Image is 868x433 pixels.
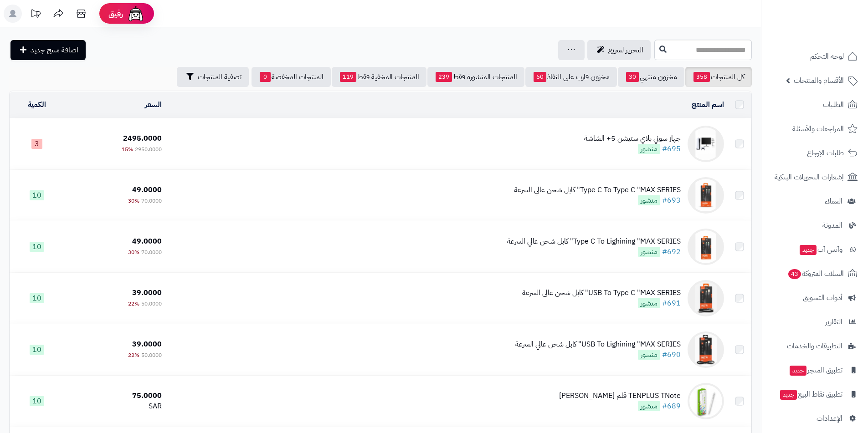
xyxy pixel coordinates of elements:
span: 10 [30,293,44,303]
img: TENPLUS TNote قلم ستايلس [688,383,724,419]
img: USB To Lighining "MAX SERIES" كابل شحن عالي السرعة [688,331,724,368]
a: أدوات التسويق [767,287,863,309]
a: العملاء [767,190,863,212]
img: Type C To Lighining "MAX SERIES" كابل شحن عالي السرعة [688,229,724,265]
a: #693 [662,195,681,206]
span: الطلبات [823,98,844,111]
span: 3 [31,139,42,149]
span: التحرير لسريع [608,45,643,56]
a: #691 [662,298,681,309]
a: طلبات الإرجاع [767,142,863,164]
div: USB To Lighining "MAX SERIES" كابل شحن عالي السرعة [515,339,681,350]
span: اضافة منتج جديد [31,45,78,56]
span: 119 [340,72,356,82]
span: 10 [30,242,44,252]
span: تصفية المنتجات [198,71,241,82]
span: 358 [693,72,710,82]
a: #689 [662,401,681,412]
img: Type C To Type C "MAX SERIES" كابل شحن عالي السرعة [688,177,724,214]
span: 60 [534,72,546,82]
span: 2495.0000 [123,133,162,144]
span: رفيق [108,8,123,19]
div: USB To Type C "MAX SERIES" كابل شحن عالي السرعة [522,288,681,298]
a: #692 [662,246,681,257]
span: التطبيقات والخدمات [787,340,842,352]
span: وآتس آب [799,243,842,256]
a: #690 [662,349,681,360]
a: المنتجات المخفية فقط119 [332,67,426,87]
span: منشور [638,298,660,308]
a: الكمية [28,99,46,110]
span: 50.0000 [141,351,162,359]
span: 0 [260,72,271,82]
span: منشور [638,401,660,411]
a: اسم المنتج [692,99,724,110]
span: 22% [128,351,139,359]
div: TENPLUS TNote قلم [PERSON_NAME] [559,391,681,401]
button: تصفية المنتجات [177,67,249,87]
a: المراجعات والأسئلة [767,118,863,140]
span: التقارير [825,316,842,328]
span: طلبات الإرجاع [807,147,844,159]
span: الإعدادات [817,412,842,425]
span: 49.0000 [132,184,162,195]
a: المنتجات المنشورة فقط239 [427,67,524,87]
a: تطبيق المتجرجديد [767,359,863,381]
span: 10 [30,190,44,200]
a: التقارير [767,311,863,333]
span: 239 [436,72,452,82]
a: السلات المتروكة43 [767,263,863,285]
span: جديد [790,366,806,376]
div: جهاز سوني بلاي ستيشن 5+ الشاشة [584,133,681,144]
span: إشعارات التحويلات البنكية [775,171,844,183]
span: 70.0000 [141,248,162,256]
span: منشور [638,195,660,205]
a: الطلبات [767,94,863,116]
a: التحرير لسريع [587,40,651,60]
a: تطبيق نقاط البيعجديد [767,383,863,405]
a: المنتجات المخفضة0 [252,67,331,87]
img: USB To Type C "MAX SERIES" كابل شحن عالي السرعة [688,280,724,316]
a: لوحة التحكم [767,46,863,67]
a: السعر [145,99,162,110]
span: أدوات التسويق [803,291,842,304]
span: 10 [30,345,44,355]
a: مخزون قارب على النفاذ60 [525,67,617,87]
a: مخزون منتهي30 [618,67,684,87]
div: Type C To Type C "MAX SERIES" كابل شحن عالي السرعة [514,185,681,195]
span: الأقسام والمنتجات [794,74,844,87]
span: العملاء [825,195,842,208]
span: 10 [30,396,44,406]
span: جديد [780,390,797,400]
span: تطبيق المتجر [789,364,842,377]
span: منشور [638,144,660,154]
span: منشور [638,350,660,360]
a: الإعدادات [767,408,863,429]
span: المدونة [822,219,842,232]
span: منشور [638,247,660,257]
span: 39.0000 [132,287,162,298]
span: 15% [122,145,133,153]
span: المراجعات والأسئلة [792,122,844,135]
a: المدونة [767,214,863,236]
span: جديد [800,245,817,255]
span: 70.0000 [141,197,162,205]
span: 30 [626,72,639,82]
a: إشعارات التحويلات البنكية [767,166,863,188]
a: #695 [662,143,681,154]
span: 39.0000 [132,339,162,350]
div: 75.0000 [68,391,162,401]
span: تطبيق نقاط البيع [779,388,842,401]
div: SAR [68,401,162,412]
a: اضافة منتج جديد [10,40,86,60]
span: 49.0000 [132,236,162,247]
div: Type C To Lighining "MAX SERIES" كابل شحن عالي السرعة [507,236,681,247]
span: 43 [788,269,802,280]
span: 2950.0000 [135,145,162,153]
a: تحديثات المنصة [24,5,47,25]
img: ai-face.png [127,5,145,23]
span: لوحة التحكم [810,50,844,63]
span: 30% [128,248,139,256]
img: جهاز سوني بلاي ستيشن 5+ الشاشة [688,126,724,162]
a: كل المنتجات358 [685,67,752,87]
